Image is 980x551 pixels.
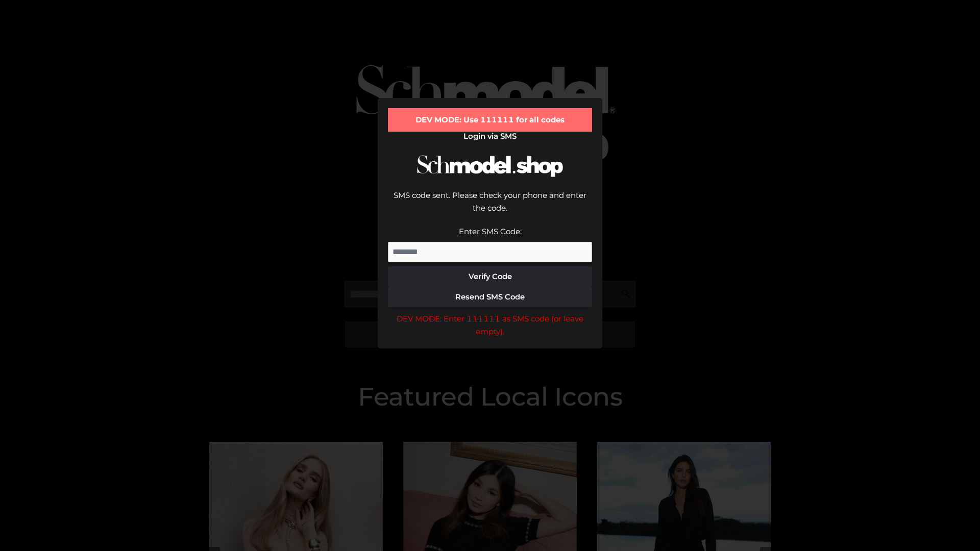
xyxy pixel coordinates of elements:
[388,312,592,338] div: DEV MODE: Enter 111111 as SMS code (or leave empty).
[388,189,592,225] div: SMS code sent. Please check your phone and enter the code.
[413,146,567,186] img: Schmodel Logo
[459,227,522,236] label: Enter SMS Code:
[388,108,592,132] div: DEV MODE: Use 111111 for all codes
[388,287,592,307] button: Resend SMS Code
[388,132,592,141] h2: Login via SMS
[388,266,592,287] button: Verify Code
